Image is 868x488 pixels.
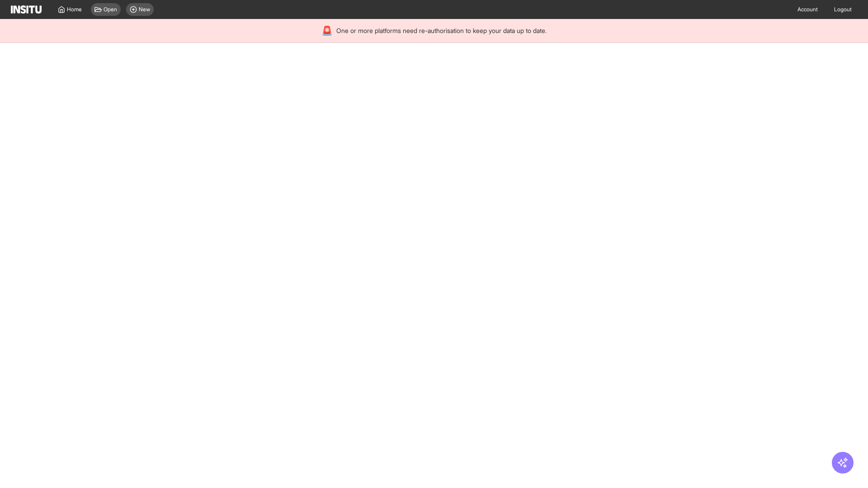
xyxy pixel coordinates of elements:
[139,6,150,13] span: New
[104,6,117,13] span: Open
[11,5,42,14] img: Logo
[67,6,82,13] span: Home
[336,26,547,35] span: One or more platforms need re-authorisation to keep your data up to date.
[321,24,333,37] div: 🚨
